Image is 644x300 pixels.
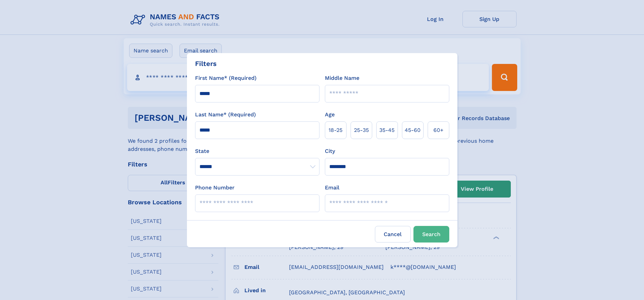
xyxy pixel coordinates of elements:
[354,126,369,134] span: 25‑35
[379,126,395,134] span: 35‑45
[325,74,359,82] label: Middle Name
[375,226,411,243] label: Cancel
[325,184,339,192] label: Email
[325,111,335,119] label: Age
[195,147,319,155] label: State
[195,184,235,192] label: Phone Number
[325,147,335,155] label: City
[195,74,257,82] label: First Name* (Required)
[195,111,256,119] label: Last Name* (Required)
[413,226,449,243] button: Search
[195,59,217,69] div: Filters
[329,126,342,134] span: 18‑25
[405,126,421,134] span: 45‑60
[433,126,444,134] span: 60+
